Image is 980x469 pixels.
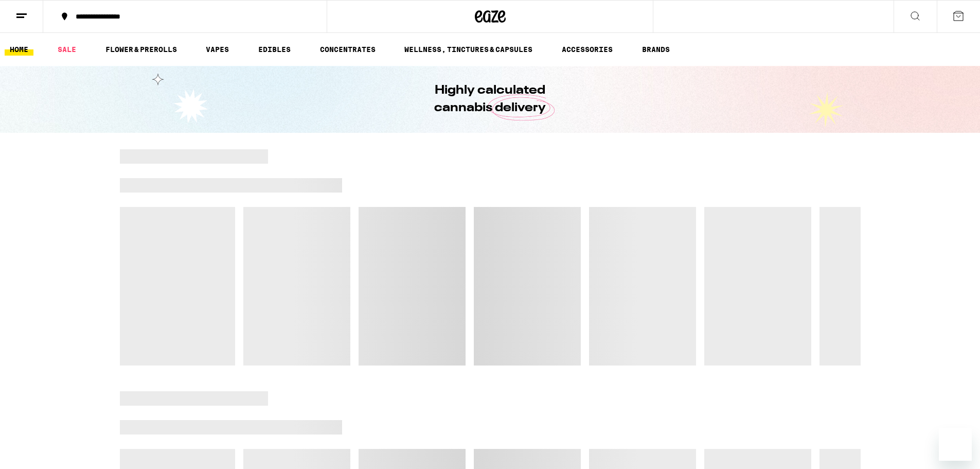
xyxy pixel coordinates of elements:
[52,43,81,56] a: SALE
[939,428,972,461] iframe: Button to launch messaging window
[253,43,296,56] a: EDIBLES
[637,43,675,56] a: BRANDS
[405,82,575,117] h1: Highly calculated cannabis delivery
[557,43,618,56] a: ACCESSORIES
[399,43,538,56] a: WELLNESS, TINCTURES & CAPSULES
[5,43,33,56] a: HOME
[100,43,182,56] a: FLOWER & PREROLLS
[315,43,381,56] a: CONCENTRATES
[201,43,234,56] a: VAPES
